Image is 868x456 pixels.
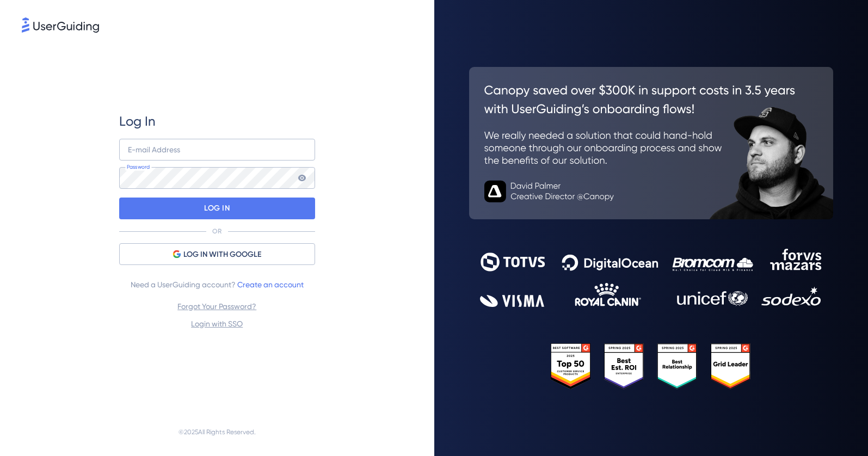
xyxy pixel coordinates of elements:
span: © 2025 All Rights Reserved. [178,426,256,439]
img: 25303e33045975176eb484905ab012ff.svg [551,343,751,389]
img: 26c0aa7c25a843aed4baddd2b5e0fa68.svg [469,67,834,219]
span: LOG IN WITH GOOGLE [183,248,261,261]
span: Log In [119,113,156,130]
a: Login with SSO [191,319,243,328]
p: LOG IN [204,200,230,217]
a: Create an account [237,280,304,289]
img: 8faab4ba6bc7696a72372aa768b0286c.svg [22,17,99,33]
a: Forgot Your Password? [177,302,256,311]
p: OR [212,227,221,236]
span: Need a UserGuiding account? [131,278,304,291]
input: example@company.com [119,139,315,161]
img: 9302ce2ac39453076f5bc0f2f2ca889b.svg [480,249,822,307]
